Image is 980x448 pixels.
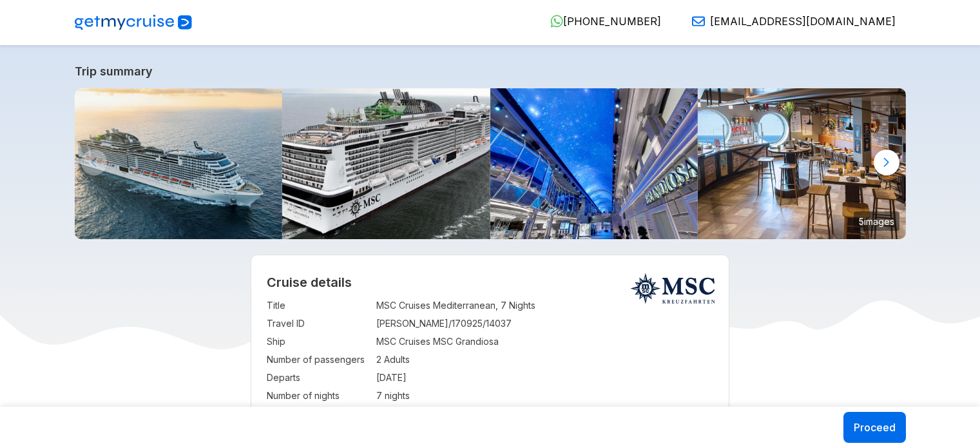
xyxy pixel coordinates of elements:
td: 7 nights [376,387,713,405]
td: : [370,369,376,387]
td: : [370,333,376,351]
td: Travel ID [267,315,370,333]
h2: Cruise details [267,275,713,290]
img: 1008-26085ba7aa2.jpg [282,88,490,239]
td: : [370,405,376,423]
td: [PERSON_NAME]/170925/14037 [376,315,713,333]
span: [EMAIL_ADDRESS][DOMAIN_NAME] [710,15,896,28]
img: ad7a6674ac7eba03b3d39e71e04a5624 [75,88,283,239]
td: Number of passengers [267,351,370,369]
a: [EMAIL_ADDRESS][DOMAIN_NAME] [682,15,896,28]
small: 5 images [854,211,899,231]
img: WhatsApp [550,15,563,28]
td: 2 Adults [376,351,713,369]
td: : [370,315,376,333]
td: Departure Port [267,405,370,423]
img: gr_public_area_galleria_meraviglia_02.jpg [490,88,698,239]
td: Ship [267,333,370,351]
td: MSC Cruises MSC Grandiosa [376,333,713,351]
td: Number of nights [267,387,370,405]
img: Email [692,15,705,28]
img: hola-tacos-cantina.jpg [698,88,906,239]
button: Proceed [843,412,906,443]
td: VLC [376,405,713,423]
td: : [370,387,376,405]
td: : [370,351,376,369]
td: : [370,297,376,315]
td: [DATE] [376,369,713,387]
a: Trip summary [75,64,906,78]
span: [PHONE_NUMBER] [563,15,661,28]
td: MSC Cruises Mediterranean, 7 Nights [376,297,713,315]
td: Title [267,297,370,315]
a: [PHONE_NUMBER] [540,15,661,28]
td: Departs [267,369,370,387]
